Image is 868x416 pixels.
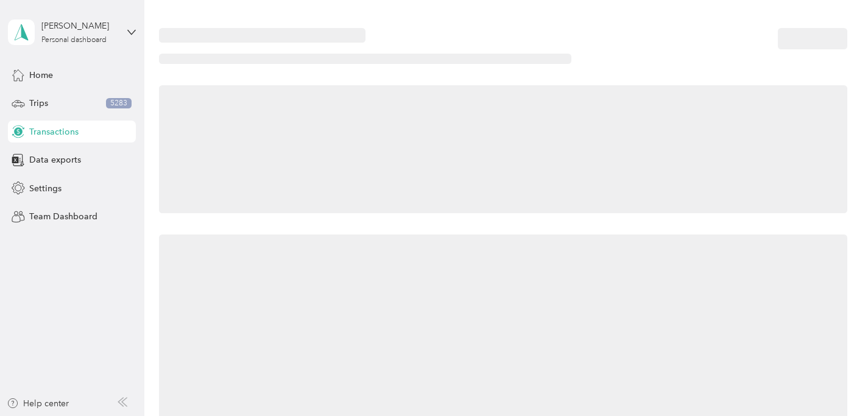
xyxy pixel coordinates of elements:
[41,19,118,32] div: [PERSON_NAME]
[29,69,53,82] span: Home
[29,182,62,195] span: Settings
[106,98,132,109] span: 5283
[7,397,69,410] button: Help center
[29,153,81,166] span: Data exports
[29,97,48,110] span: Trips
[41,37,107,44] div: Personal dashboard
[29,210,97,223] span: Team Dashboard
[29,125,79,138] span: Transactions
[800,348,868,416] iframe: Everlance-gr Chat Button Frame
